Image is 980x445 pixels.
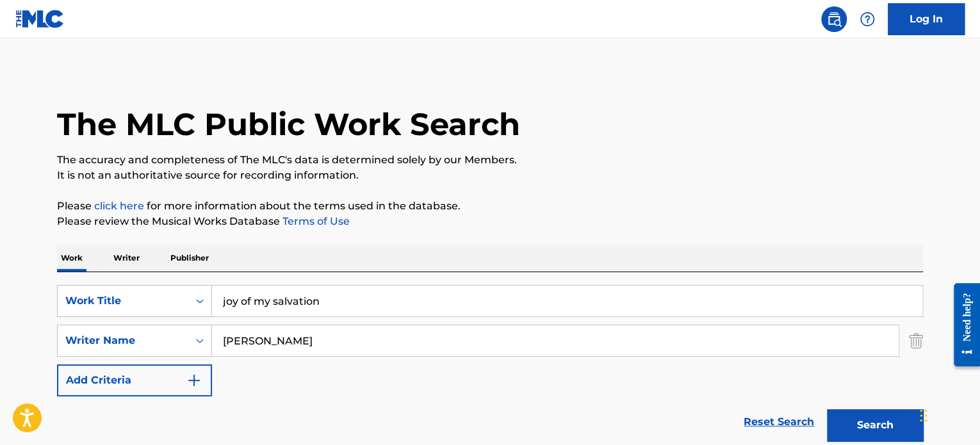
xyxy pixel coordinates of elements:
[167,245,213,271] p: Publisher
[821,6,847,32] a: Public Search
[280,215,350,227] a: Terms of Use
[57,168,923,183] p: It is not an authoritative source for recording information.
[57,198,923,214] p: Please for more information about the terms used in the database.
[57,245,86,271] p: Work
[944,273,980,376] iframe: Resource Center
[854,6,880,32] div: Help
[57,214,923,229] p: Please review the Musical Works Database
[827,409,923,441] button: Search
[94,200,144,212] a: click here
[737,408,821,436] a: Reset Search
[916,384,980,445] iframe: Chat Widget
[186,373,202,388] img: 9d2ae6d4665cec9f34b9.svg
[920,396,927,435] div: Drag
[57,364,212,396] button: Add Criteria
[65,293,181,309] div: Work Title
[860,12,875,27] img: help
[57,105,520,143] h1: The MLC Public Work Search
[888,3,965,35] a: Log In
[15,10,65,28] img: MLC Logo
[65,333,181,348] div: Writer Name
[826,12,842,27] img: search
[909,325,923,357] img: Delete Criterion
[110,245,143,271] p: Writer
[57,152,923,168] p: The accuracy and completeness of The MLC's data is determined solely by our Members.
